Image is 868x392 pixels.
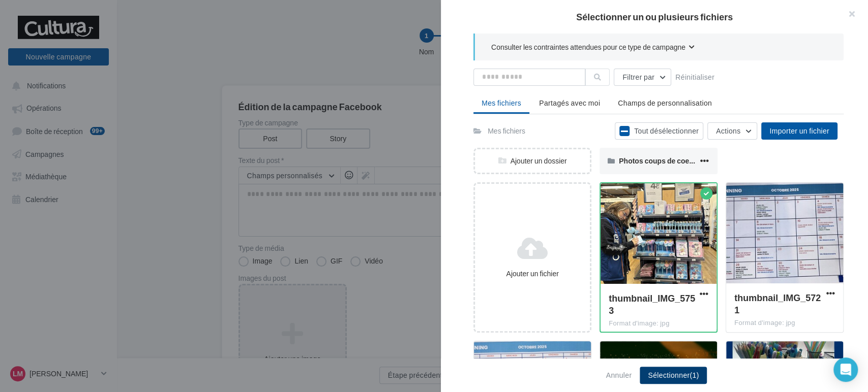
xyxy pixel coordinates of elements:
button: Importer un fichier [761,122,837,140]
h2: Sélectionner un ou plusieurs fichiers [457,12,852,21]
span: thumbnail_IMG_5721 [734,292,821,315]
button: Tout désélectionner [615,122,703,140]
span: Partagés avec moi [539,99,600,107]
div: Mes fichiers [488,126,525,136]
div: Format d'image: jpg [734,318,835,328]
button: Sélectionner(1) [640,367,707,384]
span: thumbnail_IMG_5753 [609,292,695,316]
div: Ajouter un dossier [475,156,590,166]
span: Photos coups de coeur calendrier [619,156,732,165]
button: Réinitialiser [671,71,719,83]
div: Format d'image: jpg [609,319,708,328]
span: (1) [690,371,699,379]
span: Actions [716,126,740,135]
span: Mes fichiers [482,99,521,107]
div: Open Intercom Messenger [833,357,858,382]
button: Filtrer par [614,69,671,86]
span: Importer un fichier [769,126,829,135]
button: Actions [707,122,757,140]
button: Annuler [602,369,636,381]
span: Consulter les contraintes attendues pour ce type de campagne [491,42,685,52]
div: Ajouter un fichier [479,269,586,279]
span: Champs de personnalisation [618,99,712,107]
button: Consulter les contraintes attendues pour ce type de campagne [491,42,695,54]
